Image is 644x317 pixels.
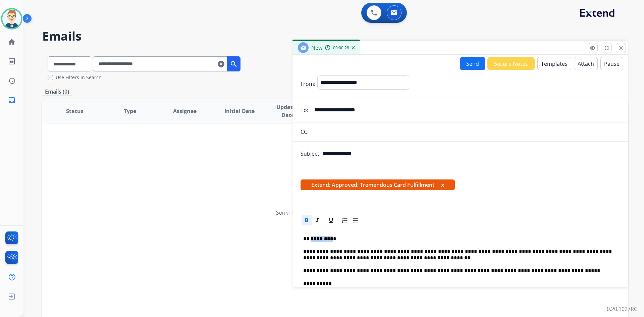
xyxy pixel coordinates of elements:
[2,9,21,28] img: avatar
[301,106,308,114] p: To:
[574,57,598,70] button: Attach
[311,44,322,51] span: New
[312,215,322,225] div: Italic
[56,74,102,81] label: Use Filters In Search
[42,30,628,43] h2: Emails
[273,103,303,119] span: Updated Date
[173,107,197,115] span: Assignee
[537,57,571,70] button: Templates
[218,60,224,68] mat-icon: clear
[333,45,349,51] span: 00:00:28
[301,128,309,136] p: CC:
[302,215,312,225] div: Bold
[301,150,321,158] p: Subject:
[124,107,136,115] span: Type
[351,215,361,225] div: Bullet List
[301,80,315,88] p: From:
[230,60,238,68] mat-icon: search
[487,57,535,70] button: Secure Notes
[224,107,255,115] span: Initial Date
[340,215,350,225] div: Ordered List
[8,77,16,85] mat-icon: history
[590,45,596,51] mat-icon: remove_red_eye
[301,179,455,190] span: Extend: Approved: Tremendous Card Fulfillment
[8,38,16,46] mat-icon: home
[607,305,637,313] p: 0.20.1027RC
[460,57,485,70] button: Send
[604,45,610,51] mat-icon: fullscreen
[441,181,444,189] button: x
[42,88,72,96] p: Emails (0)
[600,57,623,70] button: Pause
[66,107,84,115] span: Status
[8,57,16,65] mat-icon: list_alt
[618,45,624,51] mat-icon: close
[276,209,389,216] span: Sorry! There are no emails to display for current
[8,96,16,104] mat-icon: inbox
[326,215,336,225] div: Underline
